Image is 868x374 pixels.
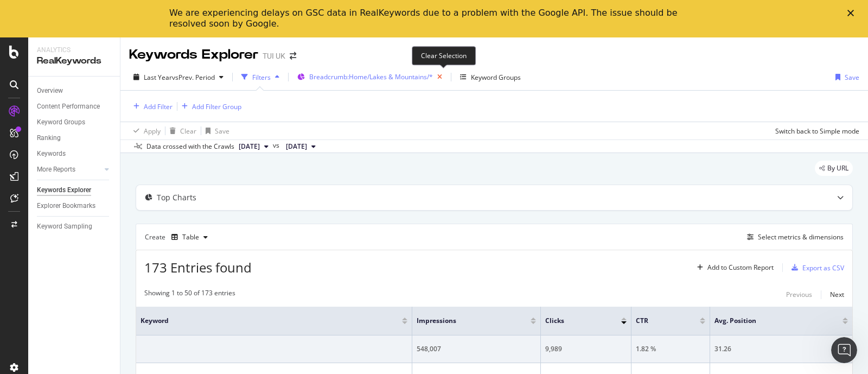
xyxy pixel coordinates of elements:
[144,258,252,276] span: 173 Entries found
[37,117,85,128] div: Keyword Groups
[282,140,320,153] button: [DATE]
[831,68,859,86] button: Save
[309,72,433,81] span: Breadcrumb: Home/Lakes & Mountains/*
[286,142,307,151] span: 2024 Oct. 4th
[847,10,858,16] div: Close
[201,122,229,140] button: Save
[831,337,857,363] iframe: Intercom live chat
[758,232,844,242] div: Select metrics & dimensions
[830,288,844,301] button: Next
[636,316,684,326] span: CTR
[456,68,525,86] button: Keyword Groups
[37,117,112,128] a: Keyword Groups
[412,46,476,65] div: Clear Selection
[37,55,111,67] div: RealKeywords
[144,73,172,82] span: Last Year
[827,165,848,172] span: By URL
[37,148,66,160] div: Keywords
[129,122,161,140] button: Apply
[845,73,859,82] div: Save
[815,161,853,176] div: legacy label
[165,122,196,140] button: Clear
[37,101,112,112] a: Content Performance
[37,221,92,232] div: Keyword Sampling
[37,46,111,55] div: Analytics
[37,85,112,97] a: Overview
[144,288,235,301] div: Showing 1 to 50 of 173 entries
[830,290,844,299] div: Next
[37,85,63,97] div: Overview
[37,132,112,144] a: Ranking
[636,344,705,354] div: 1.82 %
[417,344,536,354] div: 548,007
[786,288,812,301] button: Previous
[144,102,173,111] div: Add Filter
[545,316,605,326] span: Clicks
[167,229,212,246] button: Table
[180,126,196,136] div: Clear
[37,101,100,112] div: Content Performance
[129,46,258,64] div: Keywords Explorer
[786,290,812,299] div: Previous
[714,344,848,354] div: 31.26
[707,264,774,271] div: Add to Custom Report
[234,140,273,153] button: [DATE]
[192,102,241,111] div: Add Filter Group
[293,68,446,86] button: Breadcrumb:Home/Lakes & Mountains/*
[239,142,260,151] span: 2025 Oct. 5th
[145,229,212,246] div: Create
[273,141,282,150] span: vs
[37,200,112,212] a: Explorer Bookmarks
[157,192,196,203] div: Top Charts
[743,231,844,244] button: Select metrics & dimensions
[215,126,229,136] div: Save
[290,52,296,60] div: arrow-right-arrow-left
[37,148,112,160] a: Keywords
[802,263,844,272] div: Export as CSV
[263,50,285,61] div: TUI UK
[141,316,386,326] span: Keyword
[252,73,271,82] div: Filters
[37,185,112,196] a: Keywords Explorer
[172,73,215,82] span: vs Prev. Period
[471,73,521,82] div: Keyword Groups
[37,164,75,175] div: More Reports
[37,185,91,196] div: Keywords Explorer
[144,126,161,136] div: Apply
[417,316,514,326] span: Impressions
[129,68,228,86] button: Last YearvsPrev. Period
[37,132,61,144] div: Ranking
[714,316,826,326] span: Avg. Position
[775,126,859,136] div: Switch back to Simple mode
[37,164,101,175] a: More Reports
[146,142,234,151] div: Data crossed with the Crawls
[182,234,199,240] div: Table
[37,221,112,232] a: Keyword Sampling
[545,344,627,354] div: 9,989
[787,259,844,276] button: Export as CSV
[771,122,859,140] button: Switch back to Simple mode
[693,259,774,276] button: Add to Custom Report
[129,100,173,113] button: Add Filter
[177,100,241,113] button: Add Filter Group
[169,8,681,29] div: We are experiencing delays on GSC data in RealKeywords due to a problem with the Google API. The ...
[37,200,95,212] div: Explorer Bookmarks
[237,68,284,86] button: Filters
